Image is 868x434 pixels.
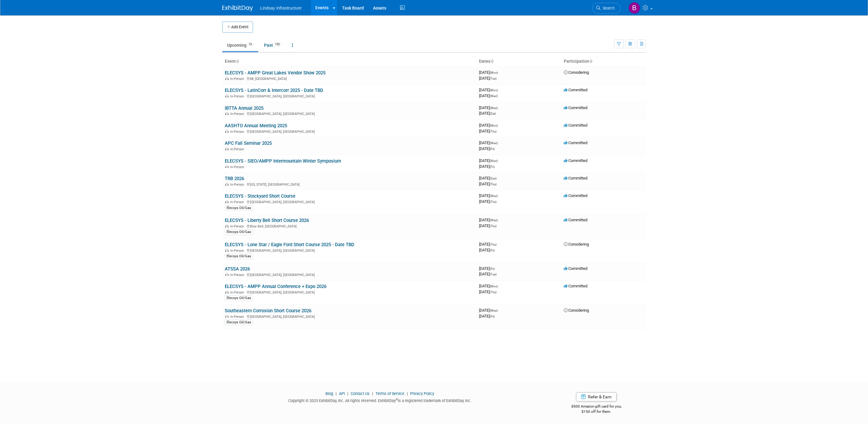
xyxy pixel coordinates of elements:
[222,22,253,33] button: Add Event
[479,272,496,276] span: [DATE]
[490,71,498,74] span: (Mon)
[230,290,246,294] span: In-Person
[499,218,500,222] span: -
[479,223,496,228] span: [DATE]
[499,70,500,75] span: -
[490,106,498,110] span: (Wed)
[236,59,239,64] a: Sort by Event Name
[247,42,254,47] span: 13
[479,290,496,294] span: [DATE]
[225,223,474,228] div: Blue Bell, [GEOGRAPHIC_DATA]
[230,77,246,81] span: In-Person
[225,224,229,227] img: In-Person Event
[499,88,500,92] span: -
[479,140,500,145] span: [DATE]
[490,177,496,180] span: (Sun)
[410,391,434,396] a: Privacy Policy
[225,249,229,252] img: In-Person Event
[479,88,500,92] span: [DATE]
[490,77,496,80] span: (Tue)
[259,39,286,51] a: Past152
[225,284,326,289] a: ELECSYS - AMPP Annual Conference + Expo 2026
[222,39,258,51] a: Upcoming13
[230,183,246,187] span: In-Person
[225,200,229,203] img: In-Person Event
[225,290,229,294] img: In-Person Event
[230,94,246,98] span: In-Person
[490,130,496,133] span: (Thu)
[479,314,495,318] span: [DATE]
[222,56,477,67] th: Event
[490,219,498,222] span: (Wed)
[479,123,500,128] span: [DATE]
[490,183,496,186] span: (Thu)
[547,409,646,414] div: $150 off for them.
[499,284,500,288] span: -
[225,158,341,164] a: ELECSYS - SIEO/AMPP Intermountain Winter Symposium
[396,398,398,401] sup: ®
[479,129,496,133] span: [DATE]
[564,140,587,145] span: Committed
[490,285,498,288] span: (Mon)
[230,130,246,134] span: In-Person
[490,94,498,98] span: (Wed)
[479,176,498,180] span: [DATE]
[479,199,496,204] span: [DATE]
[225,176,244,181] a: TRB 2026
[225,308,311,314] a: Southeastern Corrosion Short Course 2026
[225,183,229,186] img: In-Person Event
[479,93,498,98] span: [DATE]
[371,391,375,396] span: |
[479,164,495,169] span: [DATE]
[490,159,498,163] span: (Wed)
[339,391,345,396] a: API
[225,88,323,93] a: ELECSYS - LatinCorr & Intercorr 2025 - Date TBD
[225,205,253,211] div: Elecsys Oil/Gas
[564,158,587,163] span: Committed
[225,266,250,272] a: ATSSA 2026
[564,105,587,110] span: Committed
[490,165,495,168] span: (Fri)
[225,248,474,253] div: [GEOGRAPHIC_DATA], [GEOGRAPHIC_DATA]
[490,290,496,294] span: (Thu)
[225,193,295,199] a: ELECSYS - Stockyard Short Course
[564,266,587,271] span: Committed
[490,267,495,270] span: (Fri)
[564,218,587,222] span: Committed
[490,124,498,127] span: (Mon)
[230,165,246,169] span: In-Person
[490,249,495,252] span: (Fri)
[222,397,538,404] div: Copyright © 2025 ExhibitDay, Inc. All rights reserved. ExhibitDay is a registered trademark of Ex...
[225,112,229,115] img: In-Person Event
[230,249,246,253] span: In-Person
[479,308,500,313] span: [DATE]
[564,70,589,75] span: Considering
[479,266,496,271] span: [DATE]
[547,400,646,414] div: $500 Amazon gift card for you,
[230,224,246,228] span: In-Person
[479,146,495,151] span: [DATE]
[490,194,498,198] span: (Wed)
[499,123,500,128] span: -
[225,111,474,116] div: [GEOGRAPHIC_DATA], [GEOGRAPHIC_DATA]
[225,199,474,204] div: [GEOGRAPHIC_DATA], [GEOGRAPHIC_DATA]
[225,165,229,168] img: In-Person Event
[225,229,253,235] div: Elecsys Oil/Gas
[225,295,253,301] div: Elecsys Oil/Gas
[225,290,474,294] div: [GEOGRAPHIC_DATA], [GEOGRAPHIC_DATA]
[479,105,500,110] span: [DATE]
[490,273,496,276] span: (Tue)
[497,176,498,180] span: -
[499,193,500,198] span: -
[479,76,496,81] span: [DATE]
[479,284,500,288] span: [DATE]
[589,59,592,64] a: Sort by Participation Type
[497,242,498,247] span: -
[592,3,621,14] a: Search
[490,141,498,145] span: (Wed)
[225,320,253,325] div: Elecsys Oil/Gas
[564,176,587,180] span: Committed
[225,130,229,133] img: In-Person Event
[225,77,229,80] img: In-Person Event
[230,112,246,116] span: In-Person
